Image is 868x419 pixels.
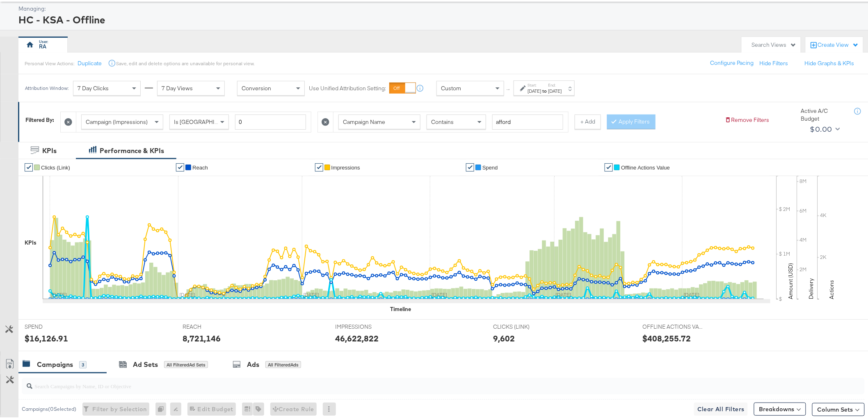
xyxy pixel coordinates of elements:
div: 46,622,822 [335,331,379,343]
div: All Filtered Ad Sets [164,359,208,367]
div: Save, edit and delete options are unavailable for personal view. [116,59,254,65]
span: ↑ [505,87,513,89]
div: 3 [79,359,87,367]
span: Conversion [242,83,271,90]
div: $408,255.72 [643,331,691,343]
div: Ads [247,358,259,368]
a: ✔ [25,162,33,170]
div: Create View [818,39,859,48]
div: RA [39,41,47,49]
div: $0.00 [810,121,832,134]
button: + Add [575,113,601,128]
a: ✔ [605,162,613,170]
div: $16,126.91 [25,331,68,343]
div: Filtered By: [25,114,54,122]
div: Active A/C Budget [801,105,846,121]
div: Timeline [390,304,411,311]
button: Breakdowns [754,401,806,414]
div: KPIs [42,144,57,154]
div: All Filtered Ads [265,359,301,367]
button: $0.00 [807,121,842,134]
span: Offline Actions Value [621,163,670,169]
span: IMPRESSIONS [335,321,397,329]
div: [DATE] [528,86,541,93]
span: Contains [431,117,454,124]
span: Campaign (Impressions) [86,117,148,124]
div: Performance & KPIs [100,144,164,154]
span: 7 Day Clicks [78,83,109,90]
span: 7 Day Views [162,83,193,90]
span: Spend [482,163,498,169]
div: KPIs [25,237,37,245]
div: Attribution Window: [25,84,69,89]
a: ✔ [315,162,323,170]
button: Clear All Filters [694,401,748,414]
text: Amount (USD) [787,261,795,298]
div: 8,721,146 [183,331,221,343]
button: Duplicate [78,58,102,66]
div: 9,602 [493,331,515,343]
div: Campaigns [37,358,73,368]
label: Start: [528,81,541,86]
button: Hide Graphs & KPIs [805,58,854,66]
span: OFFLINE ACTIONS VALUE [643,321,704,329]
span: Campaign Name [343,117,385,124]
div: Personal View Actions: [25,59,74,65]
span: Impressions [331,163,360,169]
span: Reach [192,163,208,169]
div: Managing: [18,3,865,11]
span: CLICKS (LINK) [493,321,555,329]
text: Actions [828,278,836,298]
button: Configure Pacing [705,54,760,69]
div: Campaigns ( 0 Selected) [22,404,76,411]
text: Delivery [808,277,815,298]
div: [DATE] [548,86,562,93]
strong: to [541,86,548,92]
div: Search Views [752,39,797,47]
label: Use Unified Attribution Setting: [309,83,386,91]
span: Custom [441,83,461,90]
input: Search Campaigns by Name, ID or Objective [32,373,787,389]
input: Enter a search term [492,113,563,128]
span: Clicks (Link) [41,163,70,169]
div: Ad Sets [133,358,158,368]
a: ✔ [466,162,474,170]
span: Clear All Filters [697,403,745,413]
button: Hide Filters [760,58,788,66]
div: HC - KSA - Offline [18,11,865,25]
span: SPEND [25,321,86,329]
button: Remove Filters [725,114,770,122]
span: Is [GEOGRAPHIC_DATA] [174,117,237,124]
div: 0 [155,401,170,414]
input: Enter a number [235,113,306,128]
button: Column Sets [812,401,865,414]
a: ✔ [176,162,184,170]
span: REACH [183,321,244,329]
label: End: [548,81,562,86]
